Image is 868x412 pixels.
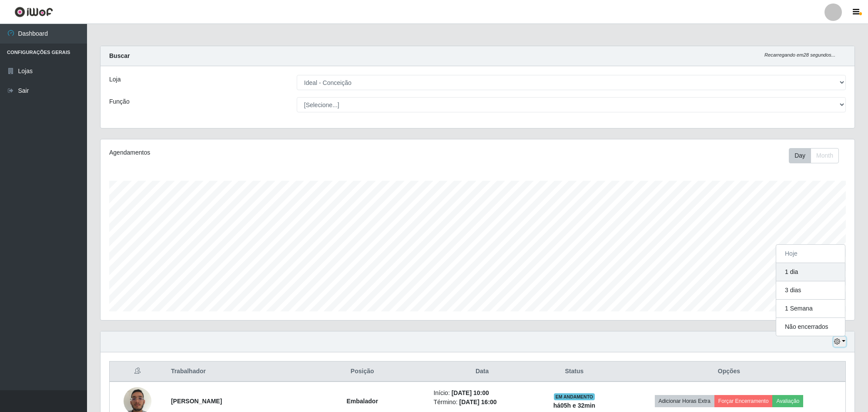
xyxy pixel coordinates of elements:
[433,388,530,398] li: Início:
[296,361,428,382] th: Posição
[764,52,835,57] i: Recarregando em 28 segundos...
[789,148,811,163] button: Day
[109,52,130,59] strong: Buscar
[459,398,497,405] time: [DATE] 16:00
[536,361,613,382] th: Status
[109,75,121,84] label: Loja
[789,148,846,163] div: Toolbar with button groups
[433,398,530,407] li: Término:
[789,148,839,163] div: First group
[166,361,296,382] th: Trabalhador
[776,318,845,336] button: Não encerrados
[776,263,845,281] button: 1 dia
[776,300,845,318] button: 1 Semana
[553,402,596,409] strong: há 05 h e 32 min
[772,395,803,407] button: Avaliação
[776,245,845,263] button: Hoje
[655,395,714,407] button: Adicionar Horas Extra
[109,148,409,157] div: Agendamentos
[554,393,595,400] span: EM ANDAMENTO
[428,361,536,382] th: Data
[171,398,222,405] strong: [PERSON_NAME]
[714,395,773,407] button: Forçar Encerramento
[347,398,378,405] strong: Embalador
[452,389,489,396] time: [DATE] 10:00
[811,148,839,163] button: Month
[776,281,845,300] button: 3 dias
[109,97,130,106] label: Função
[14,7,53,17] img: CoreUI Logo
[613,361,846,382] th: Opções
